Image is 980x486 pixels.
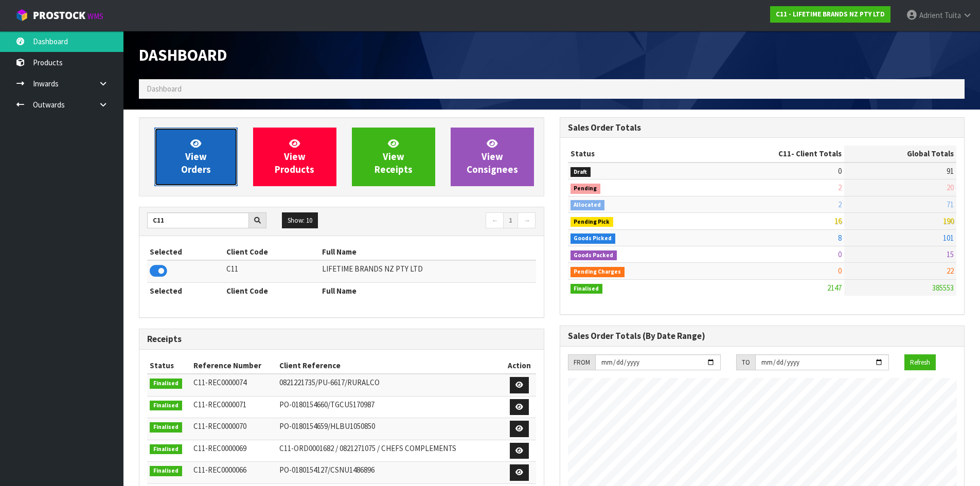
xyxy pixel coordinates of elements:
img: cube-alt.png [15,9,28,22]
th: Full Name [319,282,536,299]
span: View Orders [181,137,211,176]
span: Pending [571,184,601,194]
span: 15 [947,249,954,259]
button: Show: 10 [282,212,318,229]
a: ViewReceipts [352,128,435,186]
span: Dashboard [139,45,227,65]
span: Finalised [150,379,182,389]
h3: Sales Order Totals [568,123,957,133]
span: PO-0180154660/TGCU5170987 [279,400,375,409]
a: ViewProducts [253,128,336,186]
span: Tuita [945,10,961,20]
span: 2147 [827,283,842,293]
h3: Receipts [147,334,536,344]
th: - Client Totals [696,146,844,162]
span: 16 [834,216,842,226]
a: ViewConsignees [451,128,534,186]
th: Client Code [224,282,319,299]
span: C11-REC0000074 [193,377,246,387]
span: C11-REC0000070 [193,421,246,431]
span: Finalised [150,466,182,476]
small: WMS [87,11,103,21]
th: Client Reference [277,357,503,374]
span: 385553 [932,283,954,293]
a: ← [486,212,504,229]
a: 1 [503,212,518,229]
span: PO-0180154659/HLBU1050850 [279,421,375,431]
span: Pending Charges [571,267,625,277]
span: C11-ORD0001682 / 0821271075 / CHEFS COMPLEMENTS [279,443,456,453]
span: 91 [947,166,954,176]
span: View Products [275,137,314,176]
th: Action [503,357,536,374]
span: 8 [838,233,842,243]
span: C11-REC0000069 [193,443,246,453]
span: 71 [947,200,954,209]
span: 2 [838,183,842,192]
div: TO [736,354,755,371]
span: 0 [838,266,842,276]
button: Refresh [904,354,936,371]
span: 0 [838,249,842,259]
span: 22 [947,266,954,276]
span: 101 [943,233,954,243]
nav: Page navigation [349,212,536,230]
span: Draft [571,167,591,177]
th: Selected [147,244,224,260]
a: → [518,212,536,229]
th: Status [147,357,191,374]
span: 20 [947,183,954,192]
span: ProStock [33,9,85,22]
th: Selected [147,282,224,299]
span: Allocated [571,200,605,210]
span: C11 [778,149,791,158]
td: LIFETIME BRANDS NZ PTY LTD [319,260,536,282]
span: Finalised [571,284,603,294]
span: 2 [838,200,842,209]
th: Full Name [319,244,536,260]
span: 0821221735/PU-6617/RURALCO [279,377,380,387]
span: Finalised [150,422,182,433]
a: ViewOrders [154,128,238,186]
span: Goods Packed [571,250,617,261]
a: C11 - LIFETIME BRANDS NZ PTY LTD [770,6,890,23]
th: Reference Number [191,357,277,374]
span: 190 [943,216,954,226]
th: Client Code [224,244,319,260]
span: PO-0180154127/CSNU1486896 [279,465,375,475]
span: Finalised [150,444,182,455]
span: Finalised [150,401,182,411]
span: C11-REC0000071 [193,400,246,409]
span: 0 [838,166,842,176]
th: Status [568,146,697,162]
span: Adrient [919,10,943,20]
span: Goods Picked [571,233,616,244]
span: C11-REC0000066 [193,465,246,475]
th: Global Totals [844,146,956,162]
td: C11 [224,260,319,282]
span: View Consignees [467,137,518,176]
div: FROM [568,354,595,371]
h3: Sales Order Totals (By Date Range) [568,331,957,341]
span: Dashboard [147,84,182,94]
input: Search clients [147,212,249,228]
strong: C11 - LIFETIME BRANDS NZ PTY LTD [776,10,885,19]
span: View Receipts [375,137,413,176]
span: Pending Pick [571,217,614,227]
